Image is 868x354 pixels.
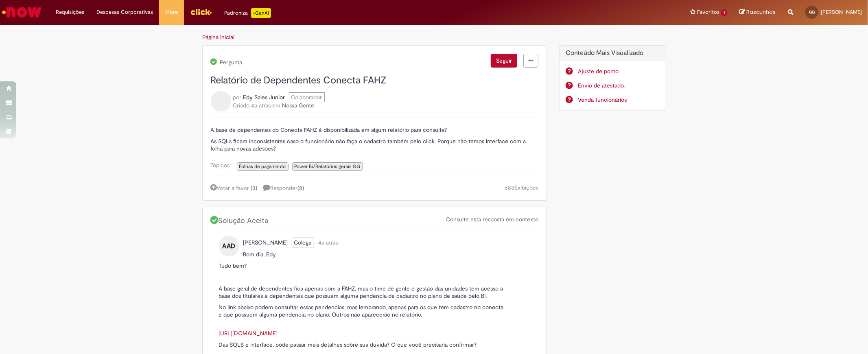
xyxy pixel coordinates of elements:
span: AAD [223,240,236,253]
p: +GenAi [251,8,271,18]
img: click_logo_yellow_360x200.png [190,6,212,18]
a: Folhas de pagamento [237,162,289,171]
span: Criado [233,102,250,109]
a: Nossa Gente [282,102,315,109]
span: [PERSON_NAME] [821,9,862,15]
time: 15/10/2021 09:33:18 [319,239,338,246]
span: Folhas de pagamento [239,163,286,170]
a: Consulte esta resposta em contexto [446,216,538,223]
span: More [165,8,178,16]
span: em [273,102,281,109]
span: por [233,94,242,101]
p: A base de dependentes do Conecta FAHZ é disponibilizada em algum relatório para consulta? [211,126,539,133]
a: Envio de atestado. [578,81,660,90]
span: Tópicos: [211,162,235,169]
span: Colaborador [289,92,325,102]
span: Colega [292,238,314,247]
span: Despesas Corporativas [96,8,153,16]
a: Rascunhos [739,9,776,16]
time: 11/10/2021 13:50:41 [251,102,271,109]
a: Power Bi/Relatórios gerais GG [292,162,363,171]
span: 4a atrás [319,239,338,246]
div: Padroniza [224,8,271,18]
span: 683 [505,184,514,191]
a: (3) [251,184,258,192]
h2: Conteúdo Mais Visualizado [566,50,660,57]
p: Bom dia, Edy [219,251,506,258]
img: ServiceNow [1,4,43,20]
span: Pergunta [219,59,243,66]
a: [URL][DOMAIN_NAME] [219,330,278,337]
a: Página inicial [203,33,235,41]
div: Conteúdo Mais Visualizado [559,45,666,111]
span: 1 [721,9,727,16]
p: No link abaixo podem consultar essas pendencias, mas lembrando, apenas para os que tem cadastro n... [219,304,506,318]
span: Exibições [514,184,538,191]
div: Solução Aceita [211,215,539,230]
span: Requisições [56,8,84,16]
span: Relatório de Dependentes Conecta FAHZ [211,74,387,87]
p: Tudo bem? [219,262,506,269]
span: Responder [263,184,304,192]
span: Solução Aceita [211,216,271,225]
span: Rascunhos [746,8,776,16]
a: menu Ações [523,54,538,68]
button: Seguir [491,54,517,68]
span: Edy Sales Junior perfil [243,94,285,101]
span: Favoritos [697,8,719,16]
a: Venda funcionários [578,96,660,104]
span: 4a atrás [251,102,271,109]
a: Edy Sales Junior perfil [243,93,285,101]
a: 8 respostas, clique para responder [263,184,308,192]
p: Das SQLS e interface, pode passar mais detalhes sobre sua dúvida? O que você precisaria confirmar? [219,341,506,348]
span: • [316,239,317,246]
span: GG [809,9,815,15]
a: Ajuste de ponto [578,67,660,75]
a: Votar a favor [211,184,249,192]
span: 3 [253,184,256,192]
p: A base geral de dependentes fica apenas com a FAHZ, mas o time de gente e gestão das unidades tem... [219,285,506,299]
span: 8 [300,184,303,192]
a: Amanda Araujo da Silva perfil [243,238,288,247]
a: AAD [219,242,239,249]
span: ( ) [298,184,304,192]
span: Power Bi/Relatórios gerais GG [295,163,361,170]
p: As SQLs ficam inconsistentes caso o funcionário não faça o cadastro também pelo click. Porque não... [211,138,539,152]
